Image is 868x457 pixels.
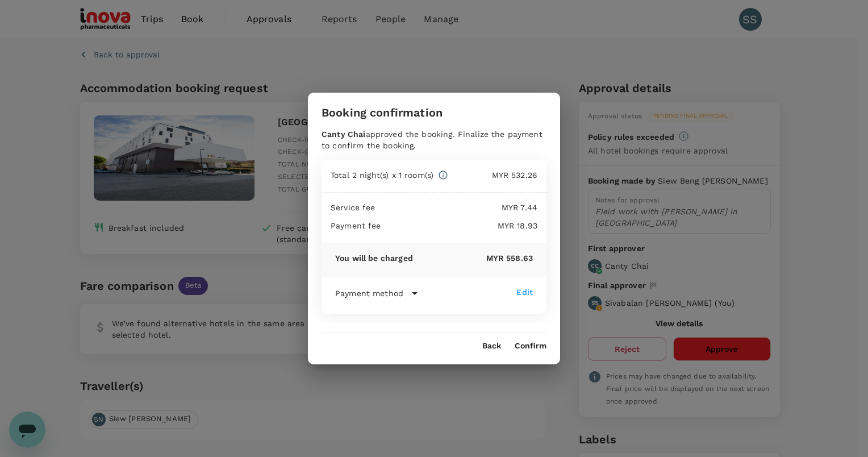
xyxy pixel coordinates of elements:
[322,130,366,139] b: Canty Chai
[448,169,537,181] p: MYR 532.26
[516,286,533,298] div: Edit
[331,169,433,181] p: Total 2 night(s) x 1 room(s)
[482,342,501,351] button: Back
[375,202,537,213] p: MYR 7.44
[413,252,533,264] p: MYR 558.63
[381,220,537,231] p: MYR 18.93
[331,220,381,231] p: Payment fee
[335,288,403,299] p: Payment method
[335,252,413,264] p: You will be charged
[331,202,375,213] p: Service fee
[322,106,443,119] h3: Booking confirmation
[322,128,546,151] div: approved the booking. Finalize the payment to confirm the booking.
[515,342,546,351] button: Confirm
